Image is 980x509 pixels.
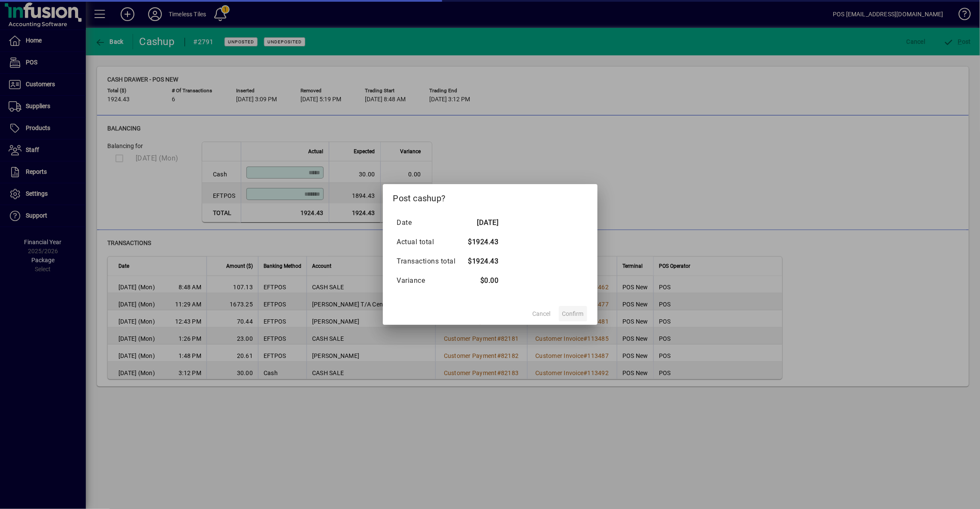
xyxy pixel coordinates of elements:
[464,232,499,251] td: $1924.43
[397,251,464,271] td: Transactions total
[397,232,464,251] td: Actual total
[397,213,464,232] td: Date
[464,213,499,232] td: [DATE]
[397,271,464,290] td: Variance
[383,184,598,209] h2: Post cashup?
[464,271,499,290] td: $0.00
[464,251,499,271] td: $1924.43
